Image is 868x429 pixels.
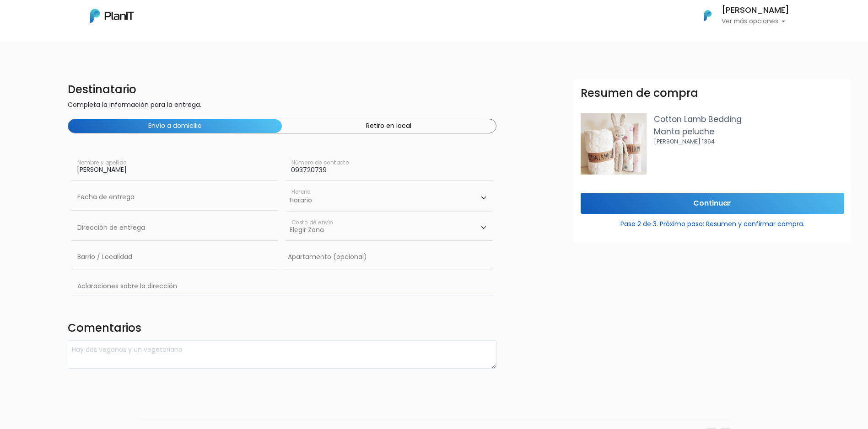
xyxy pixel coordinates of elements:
[68,100,496,111] p: Completa la información para la entrega.
[581,193,844,214] input: Continuar
[47,9,132,26] div: ¿Necesitás ayuda?
[654,138,844,146] p: [PERSON_NAME] 1364
[722,18,789,25] p: Ver más opciones
[71,274,493,296] input: Aclaraciones sobre la dirección
[692,4,789,27] button: PlanIt Logo [PERSON_NAME] Ver más opciones
[581,216,844,229] p: Paso 2 de 3. Próximo paso: Resumen y confirmar compra.
[68,83,496,96] h4: Destinatario
[282,244,492,270] input: Apartamento (opcional)
[71,155,278,181] input: Nombre y apellido
[581,87,698,100] h3: Resumen de compra
[90,9,134,23] img: PlanIt Logo
[68,119,282,133] button: Envío a domicilio
[71,215,278,241] input: Dirección de entrega
[71,244,278,270] input: Barrio / Localidad
[654,126,844,138] p: Manta peluche
[581,113,647,174] img: manta.jpg
[71,185,278,210] input: Fecha de entrega
[698,5,718,26] img: PlanIt Logo
[68,322,496,337] h4: Comentarios
[722,6,789,15] h6: [PERSON_NAME]
[282,119,496,133] button: Retiro en local
[286,155,492,181] input: Número de contacto
[654,113,844,125] p: Cotton Lamb Bedding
